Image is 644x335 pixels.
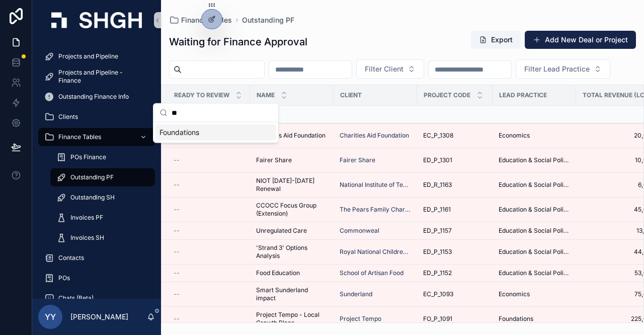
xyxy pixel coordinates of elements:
span: Invoices SH [70,234,104,242]
a: School of Artisan Food [340,269,404,277]
a: Smart Sunderland impact [256,286,328,302]
a: 'Strand 3' Options Analysis [256,244,328,260]
span: -- [174,269,180,277]
a: -- [174,269,244,277]
span: EC_P_1308 [423,131,453,140]
a: Sunderland [340,290,372,298]
p: [PERSON_NAME] [70,312,128,322]
a: POs Finance [50,148,155,166]
a: School of Artisan Food [340,269,411,277]
span: Filter Client [365,64,404,74]
a: Finance Tables [38,128,155,146]
a: ED_P_1153 [423,248,487,256]
span: Invoices PF [70,214,103,222]
span: Charities Aid Foundation [256,131,326,140]
a: Unregulated Care [256,227,328,235]
a: Education & Social Policy [499,227,570,235]
img: App logo [51,12,142,28]
span: NIOT [DATE]-[DATE] Renewal [256,177,328,193]
span: ED_P_1152 [423,269,452,277]
a: Project Tempo [340,315,411,323]
span: ED_R_1163 [423,181,452,189]
span: POs Finance [70,153,106,161]
a: -- [174,181,244,189]
a: Education & Social Policy [499,156,570,164]
a: Economics [499,131,570,140]
span: Outstanding Finance Info [58,93,129,101]
span: Clients [58,113,78,121]
a: Finance Tables [169,15,232,25]
a: Clients [38,108,155,126]
span: Education & Social Policy [499,248,570,256]
span: Economics [499,290,530,298]
span: Chats (Beta) [58,294,94,302]
a: -- [174,156,244,164]
a: Commonweal [340,227,379,235]
span: Project Code [424,91,470,99]
span: Filter Lead Practice [524,64,590,74]
span: Foundations [159,127,199,138]
a: Fairer Share [340,156,411,164]
a: Chats (Beta) [38,289,155,307]
span: Economics [499,131,530,140]
span: Lead Practice [499,91,547,99]
span: -- [174,227,180,235]
span: -- [174,290,180,298]
span: Outstanding PF [70,173,114,181]
a: Contacts [38,249,155,267]
a: The Pears Family Charitable Foundation [340,206,411,214]
a: -- [174,206,244,214]
a: Food Education [256,269,328,277]
div: scrollable content [32,40,161,299]
a: Fairer Share [340,156,375,164]
span: Foundations [499,315,533,323]
a: EC_P_1308 [423,131,487,140]
a: Charities Aid Foundation [340,131,409,140]
a: Commonweal [340,227,411,235]
a: National Institute of Teaching (NIOT) [340,181,411,189]
a: ED_P_1301 [423,156,487,164]
a: -- [174,248,244,256]
span: Outstanding PF [242,15,294,25]
div: Suggestions [153,122,278,143]
span: FO_P_1091 [423,315,452,323]
a: ED_R_1163 [423,181,487,189]
a: Economics [499,290,570,298]
a: Project Tempo - Local Growth Plans [256,311,328,327]
a: Education & Social Policy [499,206,570,214]
a: ED_P_1161 [423,206,487,214]
a: -- [174,315,244,323]
a: FO_P_1091 [423,315,487,323]
button: Select Button [516,59,610,79]
span: Food Education [256,269,300,277]
span: Projects and Pipeline - Finance [58,69,145,85]
a: Royal National Children's Springboard Foundation [340,248,411,256]
a: Outstanding SH [50,188,155,207]
a: Projects and Pipeline [38,47,155,65]
span: ED_P_1157 [423,227,452,235]
span: -- [174,181,180,189]
span: POs [58,274,70,282]
a: CCOCC Focus Group (Extension) [256,202,328,218]
a: Charities Aid Foundation [256,131,328,140]
a: -- [174,227,244,235]
a: Outstanding Finance Info [38,88,155,106]
span: ED_P_1301 [423,156,452,164]
span: Ready to Review [174,91,229,99]
a: ED_P_1157 [423,227,487,235]
a: POs [38,269,155,287]
span: Education & Social Policy [499,181,570,189]
a: Outstanding PF [50,168,155,186]
a: Charities Aid Foundation [340,131,411,140]
span: Outstanding SH [70,193,115,202]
